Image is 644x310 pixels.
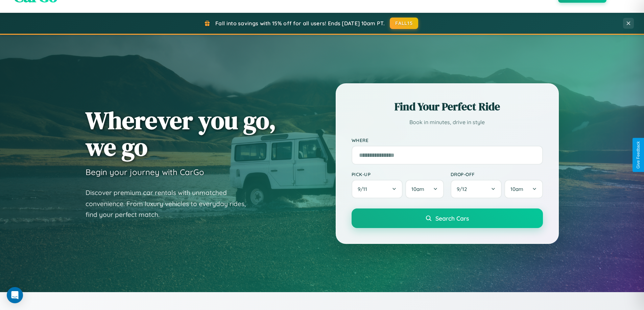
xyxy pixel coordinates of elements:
h2: Find Your Perfect Ride [352,99,543,114]
p: Book in minutes, drive in style [352,117,543,127]
h3: Begin your journey with CarGo [86,167,204,177]
button: 9/12 [451,180,502,198]
p: Discover premium car rentals with unmatched convenience. From luxury vehicles to everyday rides, ... [86,187,255,220]
span: 10am [411,186,424,192]
label: Drop-off [451,171,543,177]
button: FALL15 [390,18,418,29]
span: 9 / 11 [358,186,371,192]
div: Give Feedback [636,141,641,169]
label: Pick-up [352,171,444,177]
button: 10am [405,180,444,198]
button: 10am [504,180,543,198]
span: Fall into savings with 15% off for all users! Ends [DATE] 10am PT. [215,20,385,27]
button: Search Cars [352,208,543,228]
span: 9 / 12 [457,186,470,192]
button: 9/11 [352,180,403,198]
h1: Wherever you go, we go [86,107,276,160]
span: Search Cars [435,215,469,222]
div: Open Intercom Messenger [7,287,23,303]
label: Where [352,137,543,143]
span: 10am [510,186,523,192]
